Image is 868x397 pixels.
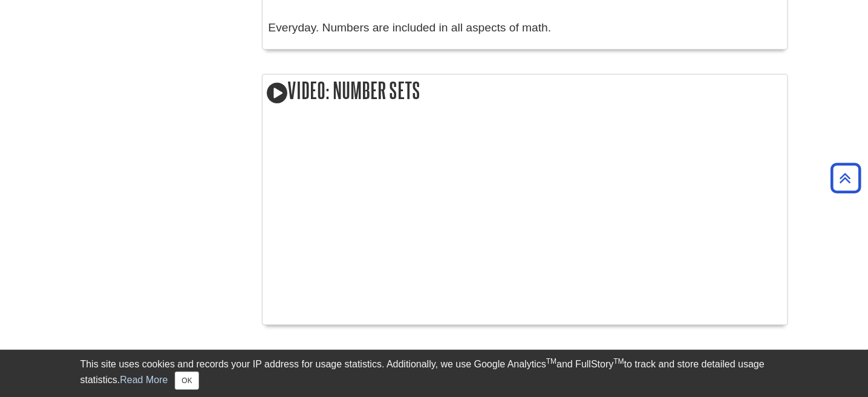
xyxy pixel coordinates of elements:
[80,357,788,390] div: This site uses cookies and records your IP address for usage statistics. Additionally, we use Goo...
[614,357,624,366] sup: TM
[120,375,168,385] a: Read More
[826,170,865,186] a: Back to Top
[546,357,556,366] sup: TM
[263,74,788,109] h2: Video: Number Sets
[269,19,782,37] p: Everyday. Numbers are included in all aspects of math.
[269,123,607,313] iframe: YouTube video player
[175,372,198,390] button: Close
